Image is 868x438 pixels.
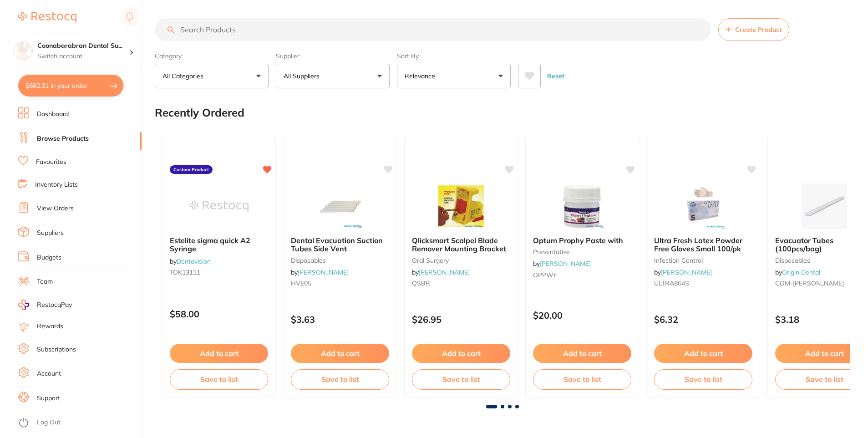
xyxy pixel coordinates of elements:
img: Ultra Fresh Latex Powder Free Gloves Small 100/pk [674,183,733,229]
a: Restocq Logo [18,7,76,28]
p: All Categories [162,71,207,81]
p: $3.63 [291,314,389,325]
button: All Suppliers [276,64,390,88]
button: Save to list [412,369,510,389]
b: Estelite sigma quick A2 Syringe [170,236,268,253]
a: [PERSON_NAME] [419,268,470,276]
p: $20.00 [533,310,631,321]
a: Support [37,394,60,403]
button: Save to list [533,369,631,389]
span: by [291,268,349,276]
a: RestocqPay [18,300,72,310]
button: Add to cart [654,344,752,363]
img: Dental Evacuation Suction Tubes Side Vent [310,183,370,229]
h4: Coonabarabran Dental Surgery [37,41,129,51]
input: Search Products [155,18,711,41]
span: by [533,260,591,268]
span: RestocqPay [37,300,72,310]
label: Supplier [276,52,390,60]
small: HVE05 [291,280,389,287]
p: Relevance [405,71,439,81]
a: Log Out [37,418,61,427]
a: Dashboard [37,110,69,119]
img: Restocq Logo [18,12,76,23]
button: Save to list [291,369,389,389]
a: Team [37,277,53,286]
a: Rewards [37,322,63,331]
b: Dental Evacuation Suction Tubes Side Vent [291,236,389,253]
small: ULTRA864S [654,280,752,287]
label: Sort By [397,52,511,60]
button: Reset [544,64,567,88]
img: Evacuator Tubes (100pcs/bag) [795,183,854,229]
p: Switch account [37,52,129,61]
span: by [775,268,820,276]
b: Optum Prophy Paste with [533,236,631,244]
label: Custom Product [170,165,213,174]
p: $6.32 [654,314,752,325]
span: by [412,268,470,276]
b: Ultra Fresh Latex Powder Free Gloves Small 100/pk [654,236,752,253]
img: RestocqPay [18,300,29,310]
small: disposables [291,257,389,264]
img: Estelite sigma quick A2 Syringe [189,183,249,229]
a: Dentavision [177,257,211,265]
a: Browse Products [37,134,89,143]
a: Budgets [37,253,61,262]
a: Suppliers [37,229,64,238]
small: oral surgery [412,257,510,264]
a: [PERSON_NAME] [298,268,349,276]
button: Add to cart [291,344,389,363]
a: View Orders [37,204,74,213]
a: Origin Dental [782,268,820,276]
a: [PERSON_NAME] [540,260,591,268]
small: infection control [654,257,752,264]
label: Category [155,52,269,60]
span: by [170,257,211,265]
button: Create Product [718,18,789,41]
img: Optum Prophy Paste with [553,183,612,229]
h2: Recently Ordered [155,107,244,119]
a: Account [37,369,61,378]
img: Qlicksmart Scalpel Blade Remover Mounting Bracket [431,183,491,229]
a: [PERSON_NAME] [661,268,712,276]
p: All Suppliers [284,71,323,81]
b: Qlicksmart Scalpel Blade Remover Mounting Bracket [412,236,510,253]
img: Coonabarabran Dental Surgery [14,42,32,60]
span: by [654,268,712,276]
a: Inventory Lists [35,180,78,189]
small: QSBR [412,280,510,287]
button: Save to list [170,369,268,389]
button: Save to list [654,369,752,389]
small: preventative [533,248,631,255]
button: Add to cart [412,344,510,363]
button: Log Out [18,416,139,430]
p: $26.95 [412,314,510,325]
a: Subscriptions [37,345,76,354]
button: All Categories [155,64,269,88]
button: Relevance [397,64,511,88]
button: Add to cart [170,344,268,363]
p: $58.00 [170,309,268,319]
span: Create Product [735,26,782,33]
small: TOK13111 [170,269,268,276]
small: OPPWF [533,271,631,279]
button: Add to cart [533,344,631,363]
button: $682.31 in your order [18,75,123,97]
a: Favourites [36,158,66,167]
